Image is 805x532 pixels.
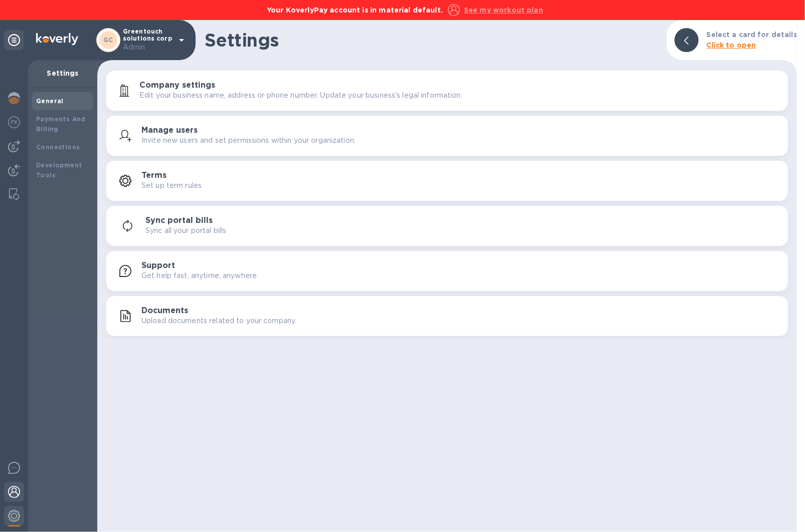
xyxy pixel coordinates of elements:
p: Get help fast, anytime, anywhere [141,271,257,281]
h3: Sync portal bills [145,216,213,225]
h3: Terms [141,171,167,180]
img: Foreign exchange [8,116,20,128]
button: DocumentsUpload documents related to your company. [106,296,788,336]
b: Select a card for details [707,31,797,39]
p: Invite new users and set permissions within your organization. [141,135,356,146]
b: General [36,97,64,105]
u: See my workout plan [464,6,543,14]
h3: Company settings [139,81,215,90]
p: Edit your business name, address or phone number. Update your business's legal information. [139,90,462,101]
button: Company settingsEdit your business name, address or phone number. Update your business's legal in... [106,71,788,111]
p: Settings [36,68,89,78]
button: Sync portal billsSync all your portal bills [106,206,788,246]
p: Greentouch solutions corp [123,28,173,53]
b: Connections [36,143,80,151]
b: Payments And Billing [36,115,86,133]
img: Logo [36,33,78,45]
p: Set up term rules [141,180,202,191]
p: Upload documents related to your company. [141,316,296,326]
b: GC [103,36,113,44]
b: Click to open [707,41,756,49]
button: TermsSet up term rules [106,161,788,201]
div: Unpin categories [4,30,24,50]
button: SupportGet help fast, anytime, anywhere [106,251,788,291]
b: Your KoverlyPay account is in material default. [267,6,443,14]
b: Development Tools [36,161,82,179]
h3: Support [141,261,175,271]
button: Manage usersInvite new users and set permissions within your organization. [106,116,788,156]
h1: Settings [205,30,659,51]
p: Admin [123,42,173,53]
p: Sync all your portal bills [145,225,226,236]
h3: Documents [141,306,188,316]
h3: Manage users [141,126,198,135]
